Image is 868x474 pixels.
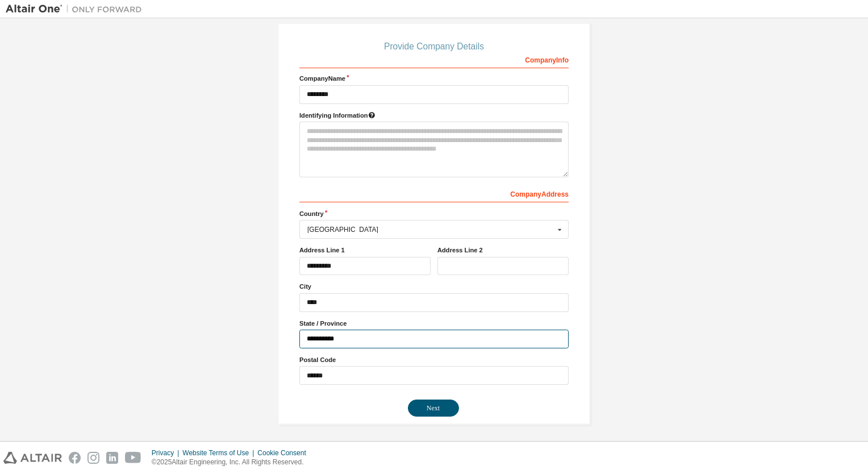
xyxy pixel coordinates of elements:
[69,452,81,464] img: facebook.svg
[299,246,431,255] label: Address Line 1
[257,448,312,458] div: Cookie Consent
[299,355,569,364] label: Postal Code
[3,452,62,464] img: altair_logo.svg
[125,452,141,464] img: youtube.svg
[307,226,554,233] div: [GEOGRAPHIC_DATA]
[152,458,313,467] p: © 2025 Altair Engineering, Inc. All Rights Reserved.
[182,448,257,458] div: Website Terms of Use
[106,452,118,464] img: linkedin.svg
[299,209,569,218] label: Country
[437,246,569,255] label: Address Line 2
[6,3,148,15] img: Altair One
[299,74,569,83] label: Company Name
[87,452,99,464] img: instagram.svg
[299,50,569,68] div: Company Info
[408,400,459,417] button: Next
[299,282,569,291] label: City
[299,184,569,202] div: Company Address
[299,111,569,120] label: Please provide any information that will help our support team identify your company. Email and n...
[152,448,182,458] div: Privacy
[299,319,569,328] label: State / Province
[299,43,569,50] div: Provide Company Details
